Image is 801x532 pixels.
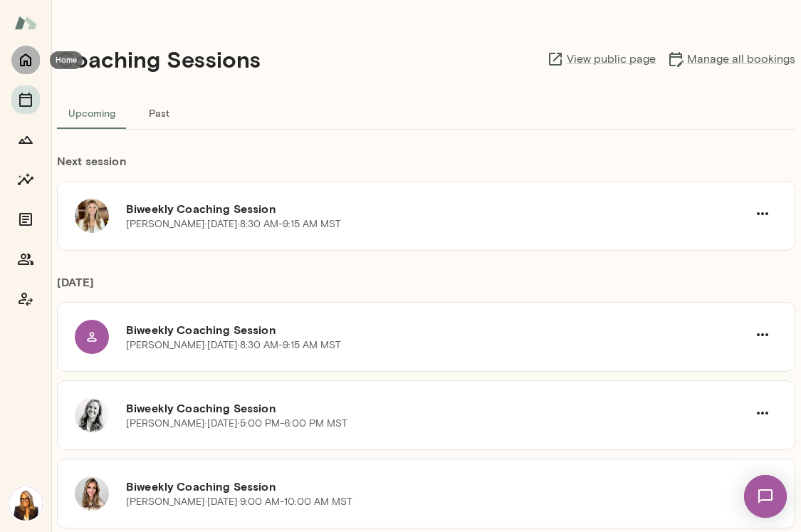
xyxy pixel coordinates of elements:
[11,125,40,154] button: Growth Plan
[14,9,37,36] img: Mento
[57,152,795,181] h6: Next session
[50,51,83,69] div: Home
[11,46,40,74] button: Home
[57,46,261,73] h4: Coaching Sessions
[667,51,795,68] a: Manage all bookings
[127,95,191,130] button: Past
[57,273,795,302] h6: [DATE]
[11,205,40,234] button: Documents
[547,51,656,68] a: View public page
[57,95,127,130] button: Upcoming
[126,321,748,338] h6: Biweekly Coaching Session
[57,95,795,130] div: basic tabs example
[126,338,341,353] p: [PERSON_NAME] · [DATE] · 8:30 AM-9:15 AM MST
[126,400,748,417] h6: Biweekly Coaching Session
[126,478,748,495] h6: Biweekly Coaching Session
[126,200,748,217] h6: Biweekly Coaching Session
[126,217,341,231] p: [PERSON_NAME] · [DATE] · 8:30 AM-9:15 AM MST
[11,165,40,194] button: Insights
[11,285,40,313] button: Coach app
[126,495,352,509] p: [PERSON_NAME] · [DATE] · 9:00 AM-10:00 AM MST
[11,85,40,114] button: Sessions
[11,245,40,273] button: Members
[126,417,347,431] p: [PERSON_NAME] · [DATE] · 5:00 PM-6:00 PM MST
[9,486,43,521] img: Melissa Lemberg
